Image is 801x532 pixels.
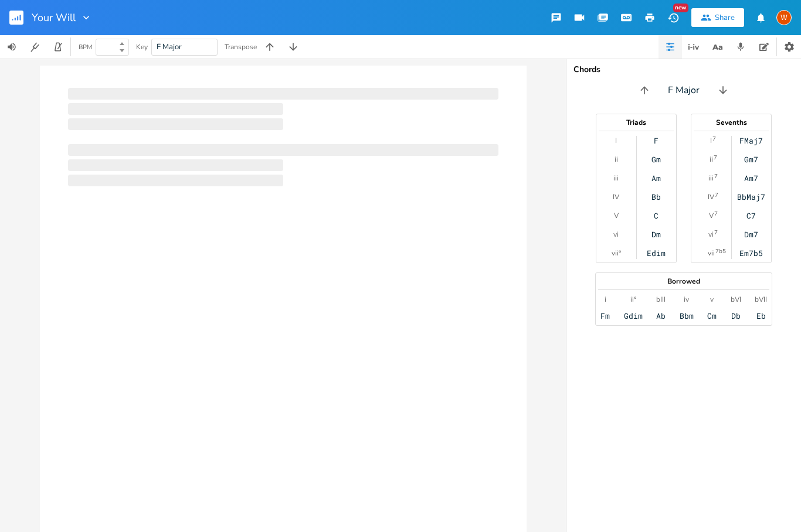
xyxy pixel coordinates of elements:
[731,311,741,320] div: Db
[714,153,717,162] sup: 7
[225,43,257,50] div: Transpose
[573,66,794,74] div: Chords
[613,230,619,239] div: vi
[136,43,148,50] div: Key
[714,209,718,219] sup: 7
[596,278,772,285] div: Borrowed
[605,295,606,304] div: i
[708,248,715,258] div: vii
[651,173,661,183] div: Am
[651,230,661,239] div: Dm
[615,155,618,164] div: ii
[739,136,763,145] div: FMaj7
[708,173,714,183] div: iii
[712,134,716,144] sup: 7
[776,4,792,31] button: W
[715,12,735,23] div: Share
[731,295,741,304] div: bVI
[32,12,76,23] span: Your Will
[709,211,714,220] div: V
[613,173,619,183] div: iii
[680,311,694,320] div: Bbm
[651,192,661,202] div: Bb
[596,119,676,126] div: Triads
[708,192,714,202] div: IV
[647,248,666,258] div: Edim
[776,10,792,25] div: Worship Pastor
[668,84,700,97] span: F Major
[600,311,610,320] div: Fm
[624,311,643,320] div: Gdim
[710,155,713,164] div: ii
[715,247,726,256] sup: 7b5
[739,248,763,258] div: Em7b5
[691,8,744,27] button: Share
[654,136,659,145] div: F
[744,155,758,164] div: Gm7
[710,136,712,145] div: I
[707,311,717,320] div: Cm
[79,44,92,50] div: BPM
[744,230,758,239] div: Dm7
[614,211,619,220] div: V
[615,136,617,145] div: I
[708,230,714,239] div: vi
[756,311,766,320] div: Eb
[661,7,685,28] button: New
[630,295,636,304] div: ii°
[651,155,661,164] div: Gm
[714,228,718,237] sup: 7
[755,295,767,304] div: bVII
[715,190,718,200] sup: 7
[714,172,718,181] sup: 7
[744,173,758,183] div: Am7
[684,295,689,304] div: iv
[656,311,666,320] div: Ab
[613,192,619,202] div: IV
[710,295,714,304] div: v
[654,211,659,220] div: C
[691,119,771,126] div: Sevenths
[746,211,756,220] div: C7
[737,192,765,202] div: BbMaj7
[157,42,182,52] span: F Major
[656,295,666,304] div: bIII
[612,248,621,258] div: vii°
[673,4,688,12] div: New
